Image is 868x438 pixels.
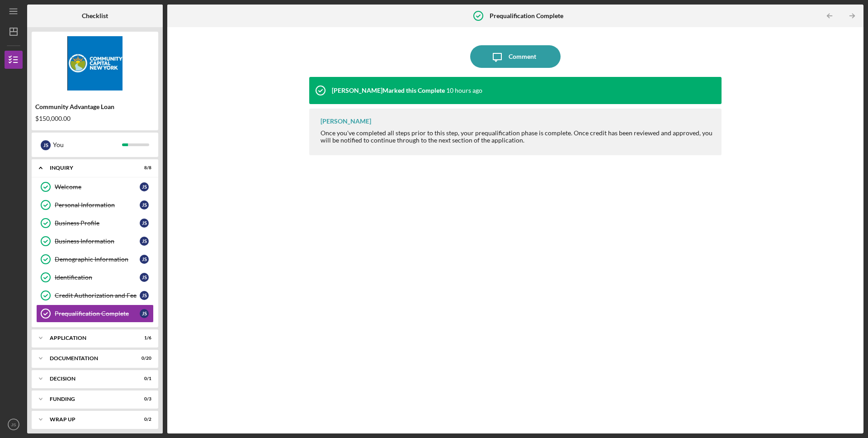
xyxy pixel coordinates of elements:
div: Once you've completed all steps prior to this step, your prequalification phase is complete. Once... [321,129,712,144]
time: 2025-09-24 03:11 [446,87,482,94]
b: Checklist [82,12,108,19]
div: Funding [50,396,129,402]
a: Personal InformationJS [36,196,154,214]
div: Documentation [50,356,129,361]
div: Decision [50,376,129,381]
div: 0 / 2 [135,417,151,422]
button: Comment [470,45,561,68]
div: Community Advantage Loan [35,103,155,110]
div: Welcome [55,183,140,190]
a: Prequalification CompleteJS [36,305,154,323]
div: Inquiry [50,165,129,171]
a: Demographic InformationJS [36,250,154,268]
a: Business InformationJS [36,232,154,250]
div: Demographic Information [55,256,140,263]
div: J S [140,309,149,318]
div: Business Information [55,238,140,245]
div: Business Profile [55,219,140,227]
div: Prequalification Complete [55,310,140,317]
div: Application [50,335,129,341]
div: [PERSON_NAME] Marked this Complete [332,87,445,94]
div: J S [140,291,149,300]
img: Product logo [32,36,158,90]
a: IdentificationJS [36,268,154,286]
div: Identification [55,274,140,281]
div: 0 / 20 [135,356,151,361]
div: [PERSON_NAME] [321,118,371,125]
div: Comment [509,45,536,68]
div: J S [140,237,149,246]
a: WelcomeJS [36,178,154,196]
text: JS [11,422,16,427]
div: J S [140,182,149,191]
div: 0 / 1 [135,376,151,381]
div: Wrap up [50,417,129,422]
div: 8 / 8 [135,165,151,171]
div: J S [41,140,51,150]
div: $150,000.00 [35,115,155,122]
div: 0 / 3 [135,396,151,402]
div: J S [140,200,149,209]
a: Credit Authorization and FeeJS [36,286,154,305]
button: JS [5,415,23,433]
div: You [53,137,122,152]
div: 1 / 6 [135,335,151,341]
b: Prequalification Complete [490,12,563,19]
div: Personal Information [55,201,140,209]
div: J S [140,255,149,264]
a: Business ProfileJS [36,214,154,232]
div: J S [140,273,149,282]
div: J S [140,219,149,228]
div: Credit Authorization and Fee [55,292,140,299]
